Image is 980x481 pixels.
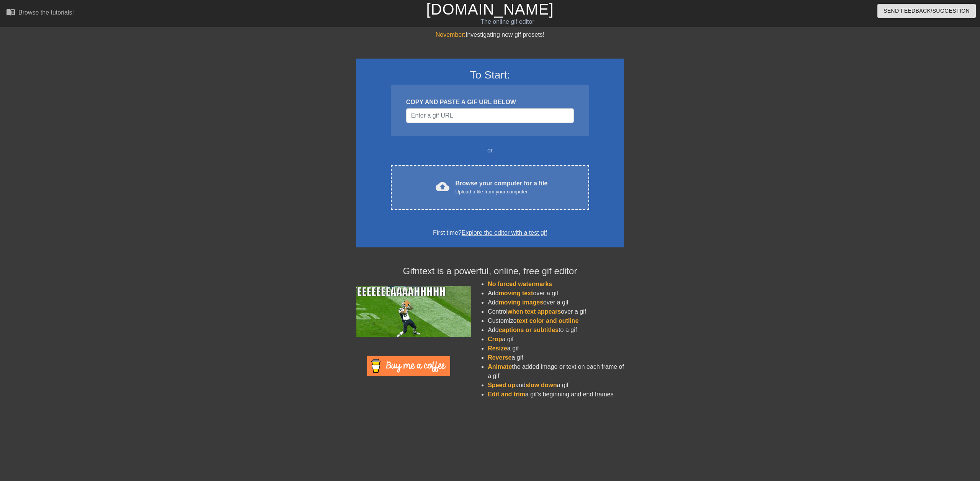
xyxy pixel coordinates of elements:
[488,345,507,352] span: Resize
[436,31,465,38] span: November:
[356,266,624,277] h4: Gifntext is a powerful, online, free gif editor
[526,382,557,388] span: slow down
[488,326,624,335] li: Add to a gif
[356,30,624,39] div: Investigating new gif presets!
[6,7,74,19] a: Browse the tutorials!
[884,6,970,16] span: Send Feedback/Suggestion
[488,391,525,398] span: Edit and trim
[508,308,561,315] span: when text appears
[517,317,579,324] span: text color and outline
[356,286,471,337] img: football_small.gif
[488,363,512,370] span: Animate
[877,4,976,18] button: Send Feedback/Suggestion
[366,69,614,82] h3: To Start:
[488,390,624,399] li: a gif's beginning and end frames
[488,381,624,390] li: and a gif
[436,180,449,193] span: cloud_upload
[488,354,511,361] span: Reverse
[488,362,624,381] li: the added image or text on each frame of a gif
[488,336,502,342] span: Crop
[499,290,533,296] span: moving text
[488,382,515,388] span: Speed up
[406,108,574,123] input: Username
[499,299,543,306] span: moving images
[488,281,552,287] span: No forced watermarks
[366,228,614,237] div: First time?
[488,307,624,316] li: Control over a gif
[488,298,624,307] li: Add over a gif
[488,289,624,298] li: Add over a gif
[488,353,624,362] li: a gif
[330,17,684,26] div: The online gif editor
[462,229,547,236] a: Explore the editor with a test gif
[367,356,450,376] img: Buy Me A Coffee
[6,7,15,16] span: menu_book
[499,327,559,333] span: captions or subtitles
[456,179,548,196] div: Browse your computer for a file
[406,98,574,107] div: COPY AND PASTE A GIF URL BELOW
[488,335,624,344] li: a gif
[18,9,74,16] div: Browse the tutorials!
[488,316,624,326] li: Customize
[376,146,604,155] div: or
[426,1,554,18] a: [DOMAIN_NAME]
[456,188,548,196] div: Upload a file from your computer
[488,344,624,353] li: a gif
